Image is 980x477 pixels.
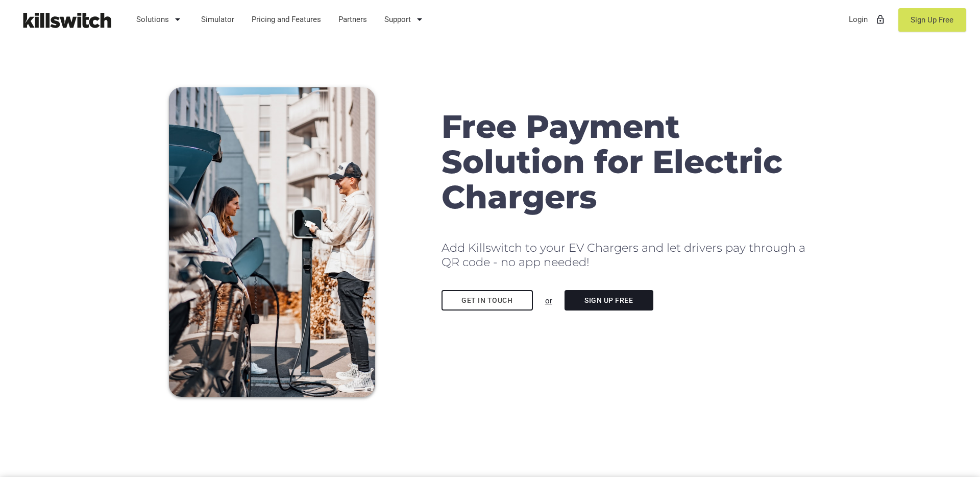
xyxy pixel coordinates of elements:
[171,7,184,32] i: arrow_drop_down
[413,7,426,32] i: arrow_drop_down
[132,6,189,33] a: Solutions
[15,8,117,33] img: Killswitch
[247,6,326,33] a: Pricing and Features
[844,6,891,33] a: Loginlock_outline
[442,109,811,215] h1: Free Payment Solution for Electric Chargers
[898,8,966,32] a: Sign Up Free
[545,296,552,305] u: or
[565,290,653,311] a: Sign Up Free
[334,6,372,33] a: Partners
[169,87,375,397] img: Couple charging EV with mobile payments
[197,6,239,33] a: Simulator
[442,241,811,270] h2: Add Killswitch to your EV Chargers and let drivers pay through a QR code - no app needed!
[442,290,533,311] a: Get in touch
[875,7,886,32] i: lock_outline
[380,6,431,33] a: Support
